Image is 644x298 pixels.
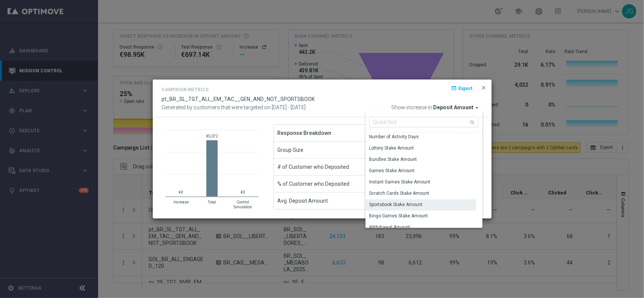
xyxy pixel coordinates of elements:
div: Instant Games Stake Amount [369,179,431,185]
div: Press SPACE to select this row. [366,165,476,177]
h4: Campaign Metrics [162,87,209,92]
div: Press SPACE to select this row. [366,222,476,233]
text: €0 [241,190,245,194]
div: Lottery Stake Amount [369,145,414,151]
span: close [481,85,487,91]
div: Withdrawal Amount [369,224,410,231]
div: Press SPACE to select this row. [366,177,476,188]
span: # of Customer who Deposited [278,159,349,175]
div: Press SPACE to select this row. [366,199,476,211]
span: Generated by customers that were targeted on [162,104,271,110]
div: Bingo Games Stake Amount [369,212,428,219]
text: €0 [179,190,183,194]
text: Control Simulation [234,200,252,209]
span: [DATE] - [DATE] [272,104,306,110]
text: Increase [174,200,189,204]
div: Scratch Cards Stake Amount [369,190,430,197]
span: Show increase in [392,104,432,111]
span: pt_BR_SL_TGT_ALL_EM_TAC__GEN_AND_NOT_SPORTSBOOK [162,96,315,102]
div: Press SPACE to select this row. [366,143,476,154]
div: Press SPACE to select this row. [366,211,476,222]
span: % of Customer who Deposited [278,176,350,192]
text: €5,072 [206,134,218,138]
i: arrow_drop_down [474,104,481,111]
button: Deposit Amount arrow_drop_down [433,104,483,111]
span: Export [459,86,473,91]
span: Group Size [278,142,304,158]
input: Quick find [369,117,479,127]
text: Total [207,200,216,204]
div: Games Stake Amount [369,167,415,174]
div: Bundles Stake Amount [369,156,417,163]
button: open_in_browser Export [450,84,473,93]
div: Press SPACE to select this row. [366,154,476,165]
i: search [470,118,476,126]
div: Press SPACE to select this row. [366,188,476,199]
span: Response Breakdown [278,125,332,141]
div: Number of Activity Days [369,133,419,140]
div: Press SPACE to select this row. [366,131,476,143]
span: Deposit Amount [433,104,474,111]
i: open_in_browser [451,85,457,91]
span: Avg. Deposit Amount [278,193,328,209]
div: Sportsbook Stake Amount [369,201,423,208]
